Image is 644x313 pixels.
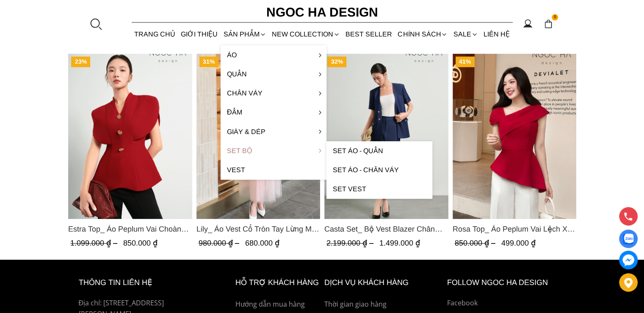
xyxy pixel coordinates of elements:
[379,239,420,247] span: 1.499.000 ₫
[343,23,395,45] a: BEST SELLER
[324,277,443,289] h6: Dịch vụ khách hàng
[178,23,221,45] a: GIỚI THIỆU
[68,53,192,219] a: Product image - Estra Top_ Áo Peplum Vai Choàng Màu Đỏ A1092
[68,53,192,219] img: Estra Top_ Áo Peplum Vai Choàng Màu Đỏ A1092
[221,84,326,103] a: Chân váy
[324,299,443,310] a: Thời gian giao hàng
[196,223,320,235] a: Link to Lily_ Áo Vest Cổ Tròn Tay Lừng Mix Chân Váy Lưới Màu Hồng A1082+CV140
[324,223,448,235] a: Link to Casta Set_ Bộ Vest Blazer Chân Váy Bút Chì Màu Xanh BJ145
[619,251,638,269] a: messenger
[451,23,481,45] a: SALE
[196,223,320,235] span: Lily_ Áo Vest Cổ Tròn Tay Lừng Mix Chân Váy Lưới Màu Hồng A1082+CV140
[221,103,326,122] a: Đầm
[221,23,269,45] div: SẢN PHẨM
[326,141,432,160] a: Set Áo - Quần
[452,223,576,235] span: Rosa Top_ Áo Peplum Vai Lệch Xếp Ly Màu Đỏ A1064
[235,299,320,310] a: Hướng dẫn mua hàng
[68,223,192,235] span: Estra Top_ Áo Peplum Vai Choàng Màu Đỏ A1092
[454,239,497,247] span: 850.000 ₫
[324,53,448,219] a: Product image - Casta Set_ Bộ Vest Blazer Chân Váy Bút Chì Màu Xanh BJ145
[501,239,535,247] span: 499.000 ₫
[221,141,326,160] a: Set Bộ
[544,19,553,28] img: img-CART-ICON-ksit0nf1
[552,14,558,21] span: 0
[70,239,119,247] span: 1.099.000 ₫
[68,223,192,235] a: Link to Estra Top_ Áo Peplum Vai Choàng Màu Đỏ A1092
[324,53,448,219] img: Casta Set_ Bộ Vest Blazer Chân Váy Bút Chì Màu Xanh BJ145
[132,23,178,45] a: TRANG CHỦ
[196,53,320,219] a: Product image - Lily_ Áo Vest Cổ Tròn Tay Lừng Mix Chân Váy Lưới Màu Hồng A1082+CV140
[221,45,326,64] a: Áo
[269,23,343,45] a: NEW COLLECTION
[221,160,326,179] a: Vest
[245,239,279,247] span: 680.000 ₫
[259,2,386,22] a: Ngoc Ha Design
[481,23,512,45] a: LIÊN HỆ
[79,277,216,289] h6: thông tin liên hệ
[326,179,432,198] a: Set Vest
[452,53,576,219] a: Product image - Rosa Top_ Áo Peplum Vai Lệch Xếp Ly Màu Đỏ A1064
[235,277,320,289] h6: hỗ trợ khách hàng
[447,277,566,289] h6: Follow ngoc ha Design
[452,223,576,235] a: Link to Rosa Top_ Áo Peplum Vai Lệch Xếp Ly Màu Đỏ A1064
[452,53,576,219] img: Rosa Top_ Áo Peplum Vai Lệch Xếp Ly Màu Đỏ A1064
[324,223,448,235] span: Casta Set_ Bộ Vest Blazer Chân Váy Bút Chì Màu Xanh BJ145
[221,64,326,84] a: Quần
[326,239,376,247] span: 2.199.000 ₫
[623,234,633,244] img: Display image
[447,298,566,309] a: Facebook
[326,160,432,179] a: Set Áo - Chân váy
[123,239,158,247] span: 850.000 ₫
[221,122,326,141] a: Giày & Dép
[395,23,451,45] div: Chính sách
[198,239,241,247] span: 980.000 ₫
[619,229,638,248] a: Display image
[196,53,320,219] img: Lily_ Áo Vest Cổ Tròn Tay Lừng Mix Chân Váy Lưới Màu Hồng A1082+CV140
